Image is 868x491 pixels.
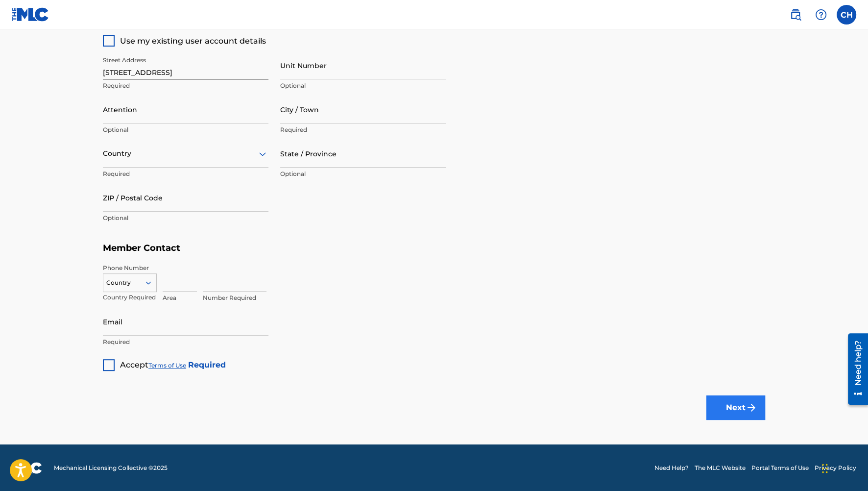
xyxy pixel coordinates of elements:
img: f7272a7cc735f4ea7f67.svg [746,402,757,414]
p: Area [163,294,197,302]
iframe: Resource Center [841,329,868,408]
p: Optional [103,214,268,222]
a: Portal Terms of Use [751,464,809,472]
div: User Menu [837,5,856,25]
img: help [815,9,827,21]
p: Required [103,81,268,90]
a: The MLC Website [695,464,746,472]
img: search [790,9,801,21]
p: Optional [103,125,268,134]
img: MLC Logo [12,7,49,22]
a: Privacy Policy [815,464,856,472]
div: Help [811,5,831,25]
p: Required [103,170,268,178]
span: Accept [120,360,148,369]
h5: Member Contact [103,238,765,259]
span: Use my existing user account details [120,36,266,46]
iframe: Chat Widget [819,444,868,491]
span: Mechanical Licensing Collective © 2025 [54,464,168,472]
p: Optional [280,170,446,178]
a: Terms of Use [148,362,186,369]
p: Required [103,338,268,346]
p: Optional [280,81,446,90]
button: Next [706,395,765,420]
p: Number Required [203,294,266,302]
a: Public Search [786,5,805,25]
img: logo [12,462,42,474]
p: Country Required [103,293,157,302]
a: Need Help? [654,464,689,472]
p: Required [280,125,446,134]
strong: Required [188,360,226,369]
div: Drag [822,454,828,483]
